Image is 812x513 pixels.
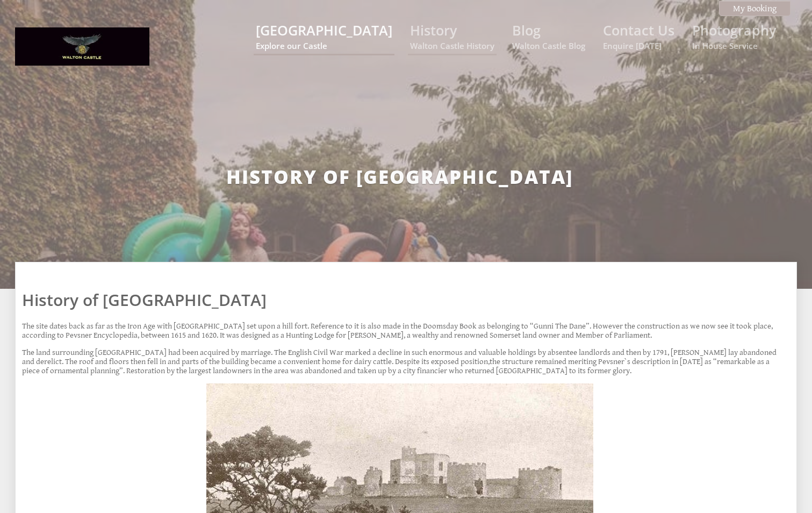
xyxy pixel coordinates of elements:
h2: History of [GEOGRAPHIC_DATA] [92,164,707,189]
a: PhotographyIn House Service [692,21,776,51]
small: Walton Castle History [410,40,494,51]
h1: History of [GEOGRAPHIC_DATA] [22,289,777,311]
a: BlogWalton Castle Blog [512,21,585,51]
a: Contact UsEnquire [DATE] [603,21,674,51]
a: HistoryWalton Castle History [410,21,494,51]
a: My Booking [719,1,791,16]
a: [GEOGRAPHIC_DATA]Explore our Castle [256,21,392,51]
small: In House Service [692,40,776,51]
img: Walton Castle [15,27,149,65]
small: Enquire [DATE] [603,40,674,51]
small: Walton Castle Blog [512,40,585,51]
small: Explore our Castle [256,40,392,51]
p: The site dates back as far as the Iron Age with [GEOGRAPHIC_DATA] set upon a hill fort. Reference... [22,322,777,340]
p: The land surrounding [GEOGRAPHIC_DATA] had been acquired by marriage. The English Civil War marke... [22,348,777,375]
